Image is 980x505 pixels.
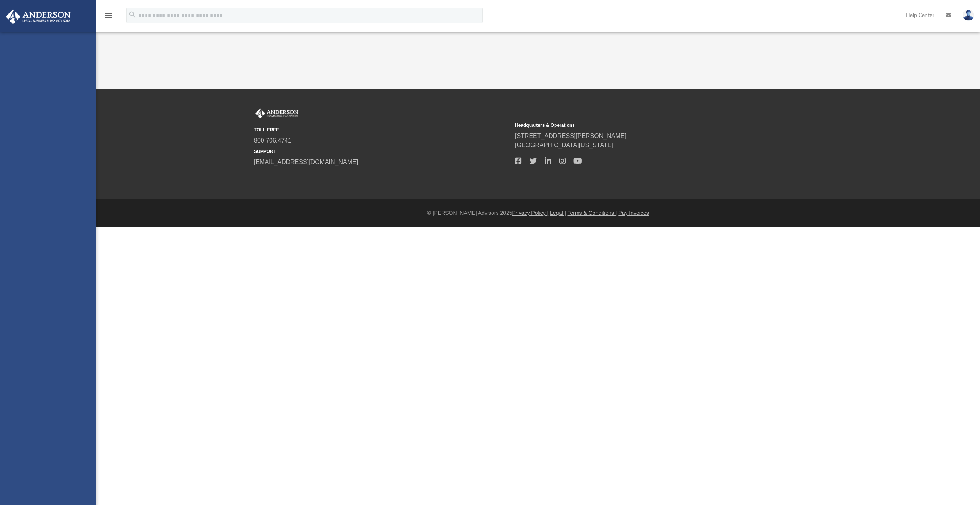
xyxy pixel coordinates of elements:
a: menu [104,15,113,20]
a: Legal | [550,210,566,216]
a: Privacy Policy | [512,210,549,216]
small: Headquarters & Operations [515,122,771,129]
img: Anderson Advisors Platinum Portal [3,9,73,24]
i: search [128,10,137,19]
small: TOLL FREE [254,126,510,133]
small: SUPPORT [254,148,510,155]
img: Anderson Advisors Platinum Portal [254,108,300,118]
a: [GEOGRAPHIC_DATA][US_STATE] [515,142,613,148]
a: 800.706.4741 [254,137,291,144]
a: Pay Invoices [618,210,649,216]
img: User Pic [963,10,974,21]
a: [STREET_ADDRESS][PERSON_NAME] [515,133,626,139]
a: [EMAIL_ADDRESS][DOMAIN_NAME] [254,159,358,165]
i: menu [104,11,113,20]
div: © [PERSON_NAME] Advisors 2025 [96,209,980,217]
a: Terms & Conditions | [568,210,617,216]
